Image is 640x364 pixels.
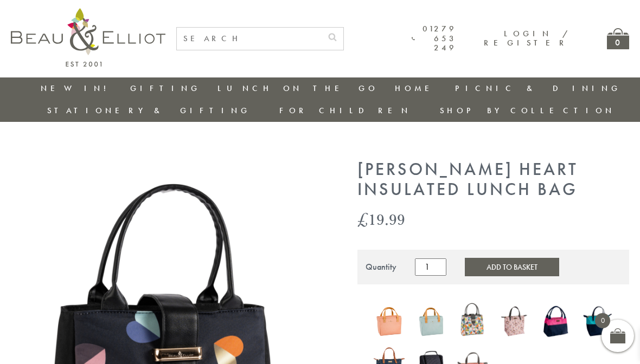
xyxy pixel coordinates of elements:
input: Product quantity [415,258,446,276]
a: For Children [279,105,411,116]
a: Home [395,83,438,94]
a: 01279 653 249 [412,24,457,53]
span: £ [357,208,368,230]
a: Lexington lunch bag eau de nil [415,301,446,344]
img: Lexington lunch bag blush [374,301,405,342]
img: logo [11,8,165,67]
a: Lunch On The Go [217,83,378,94]
img: Colour Block Luxury Insulated Lunch Bag [582,301,613,341]
h1: [PERSON_NAME] Heart Insulated Lunch Bag [357,160,629,200]
a: Carnaby Bloom Insulated Lunch Handbag [457,301,488,343]
button: Add to Basket [465,258,559,276]
a: 0 [607,28,629,49]
img: Lexington lunch bag eau de nil [415,301,446,342]
a: Colour Block Insulated Lunch Bag [540,301,571,343]
input: SEARCH [177,28,322,50]
a: Gifting [130,83,201,94]
a: Login / Register [484,28,569,48]
bdi: 19.99 [357,208,405,230]
a: New in! [41,83,113,94]
a: Colour Block Luxury Insulated Lunch Bag [582,301,613,343]
a: Boho Luxury Insulated Lunch Bag [499,301,530,343]
span: 0 [595,313,610,328]
a: Lexington lunch bag blush [374,301,405,344]
a: Shop by collection [440,105,615,116]
img: Colour Block Insulated Lunch Bag [540,301,571,341]
img: Boho Luxury Insulated Lunch Bag [499,301,530,341]
img: Carnaby Bloom Insulated Lunch Handbag [457,301,488,341]
a: Stationery & Gifting [47,105,251,116]
div: Quantity [366,262,396,272]
a: Picnic & Dining [455,83,621,94]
